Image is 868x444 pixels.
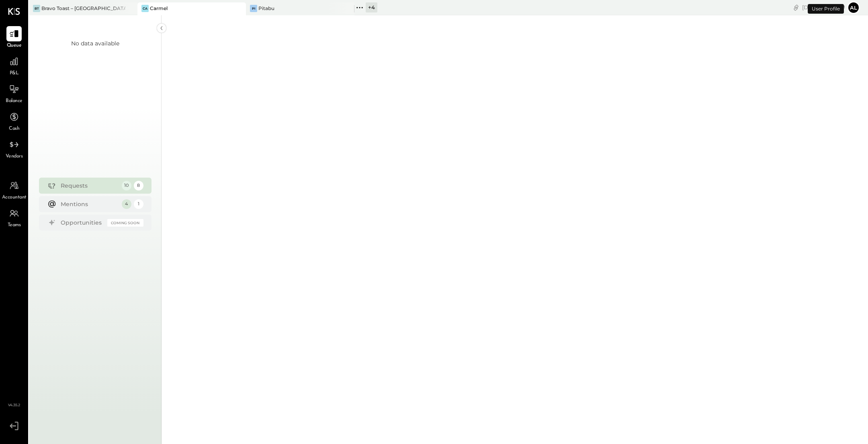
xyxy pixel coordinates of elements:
div: Mentions [61,200,118,208]
a: Cash [0,109,28,133]
div: Coming Soon [107,219,143,227]
span: Balance [6,98,23,105]
div: 10 [122,181,131,190]
div: 8 [134,181,143,190]
div: 1 [134,199,143,209]
div: BT [33,5,40,12]
a: P&L [0,54,28,77]
a: Vendors [0,137,28,160]
div: No data available [71,39,119,47]
a: Queue [0,26,28,49]
div: Ca [141,5,149,12]
span: P&L [10,70,19,77]
div: 4 [122,199,131,209]
div: Bravo Toast – [GEOGRAPHIC_DATA] [41,5,125,12]
div: + 4 [366,2,377,12]
div: Opportunities [61,219,103,227]
span: Cash [9,125,19,133]
a: Accountant [0,178,28,201]
div: Carmel [150,5,168,12]
a: Balance [0,82,28,105]
div: [DATE] [802,4,845,11]
div: User Profile [808,4,844,14]
div: Pitabu [258,5,274,12]
span: Accountant [2,194,27,201]
span: Vendors [6,153,23,160]
div: Requests [61,182,118,190]
div: copy link [792,3,800,12]
div: Pi [250,5,257,12]
span: Queue [7,42,22,49]
span: Teams [8,222,21,229]
button: Al [847,1,860,14]
a: Teams [0,206,28,229]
